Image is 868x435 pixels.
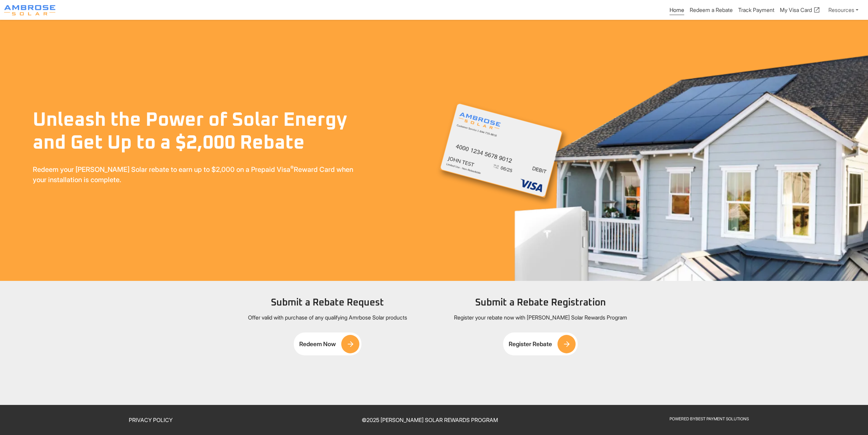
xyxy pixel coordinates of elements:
sup: ® [290,164,294,171]
h1: Unleash the Power of Solar Energy and Get Up to a $2,000 Rebate [33,109,367,155]
a: Privacy Policy [129,417,173,423]
a: Redeem Now [294,332,361,355]
p: Register your rebate now with [PERSON_NAME] Solar Rewards Program [454,313,627,330]
a: Track Payment [738,6,774,13]
h3: Submit a Rebate Registration [475,297,606,309]
p: © 2025 [PERSON_NAME] Solar Rewards Program [294,416,566,424]
a: Resources [826,3,861,17]
a: Powered ByBest Payment Solutions [670,416,749,421]
a: My Visa Card open_in_new [780,6,820,13]
h3: Submit a Rebate Request [271,297,384,309]
a: Home [670,6,684,15]
a: Register Rebate [503,332,578,355]
img: Ambrose Solar Prepaid Card [439,103,563,198]
a: Redeem a Rebate [690,6,733,13]
span: open_in_new [813,6,820,13]
p: Redeem your [PERSON_NAME] Solar rebate to earn up to $2,000 on a Prepaid Visa Reward Card when yo... [33,164,367,185]
p: Offer valid with purchase of any qualifying Amrbose Solar products [248,313,407,330]
img: Program logo [4,5,55,15]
